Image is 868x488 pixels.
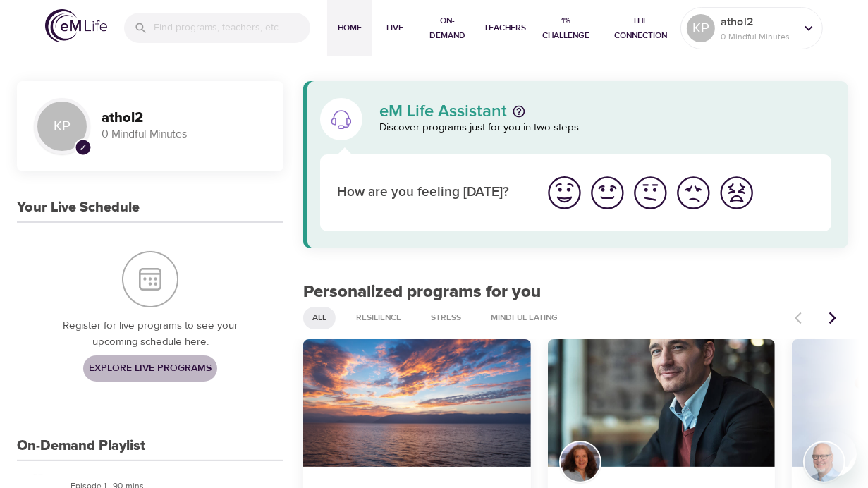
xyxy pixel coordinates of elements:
[629,171,672,214] button: I'm feeling ok
[333,20,367,35] span: Home
[721,13,795,30] p: athol2
[537,13,595,43] span: 1% Challenge
[304,312,335,324] span: All
[422,307,470,329] div: Stress
[484,20,526,35] span: Teachers
[672,171,715,214] button: I'm feeling bad
[122,251,178,307] img: Your Live Schedule
[347,307,410,329] div: Resilience
[102,126,267,142] p: 0 Mindful Minutes
[34,98,90,154] div: KP
[586,171,629,214] button: I'm feeling good
[717,173,756,212] img: worst
[423,13,472,43] span: On-Demand
[482,307,567,329] div: Mindful Eating
[687,14,715,42] div: KP
[303,307,336,329] div: All
[674,173,713,212] img: bad
[303,339,531,467] button: Strategies to Reduce Stress
[721,30,795,43] p: 0 Mindful Minutes
[45,9,107,42] img: logo
[379,120,831,136] p: Discover programs just for you in two steps
[330,108,353,130] img: eM Life Assistant
[45,318,255,350] p: Register for live programs to see your upcoming schedule here.
[631,173,670,212] img: ok
[303,282,848,303] h2: Personalized programs for you
[715,171,758,214] button: I'm feeling worst
[337,183,526,203] p: How are you feeling [DATE]?
[817,303,848,334] button: Next items
[606,13,675,43] span: The Connection
[89,360,212,377] span: Explore Live Programs
[102,110,267,126] h3: athol2
[154,13,310,43] input: Find programs, teachers, etc...
[422,312,470,324] span: Stress
[348,312,410,324] span: Resilience
[543,171,586,214] button: I'm feeling great
[17,438,145,454] h3: On-Demand Playlist
[812,432,857,477] iframe: Button to launch messaging window
[378,20,412,35] span: Live
[482,312,566,324] span: Mindful Eating
[379,103,507,120] p: eM Life Assistant
[548,339,776,467] button: QuitSmart ™ Mindfully
[545,173,584,212] img: great
[588,173,627,212] img: good
[17,200,140,216] h3: Your Live Schedule
[83,355,217,382] a: Explore Live Programs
